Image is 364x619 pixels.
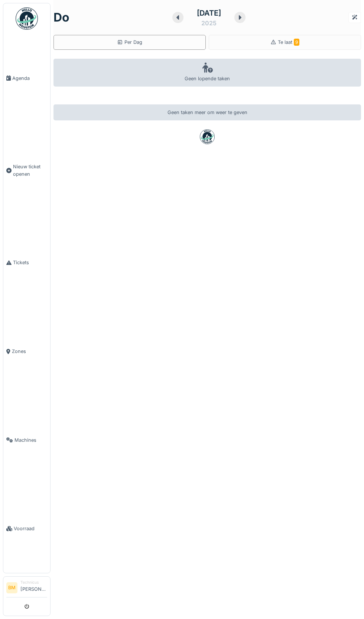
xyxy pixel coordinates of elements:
span: Nieuw ticket openen [13,163,47,177]
a: BM Technicus[PERSON_NAME] [6,580,47,597]
div: Geen taken meer om weer te geven [53,104,361,120]
span: Voorraad [14,525,47,532]
a: Agenda [3,34,50,123]
div: 2025 [201,19,217,27]
span: Zones [12,348,47,355]
div: Per Dag [117,39,142,46]
a: Machines [3,396,50,484]
span: Te laat [278,39,299,45]
span: 9 [294,39,299,46]
div: Geen lopende taken [53,59,361,87]
a: Tickets [3,218,50,307]
img: badge-BVDL4wpA.svg [200,129,215,144]
div: Technicus [20,580,47,585]
li: [PERSON_NAME] [20,580,47,596]
a: Zones [3,307,50,396]
a: Voorraad [3,484,50,573]
img: Badge_color-CXgf-gQk.svg [16,7,38,30]
h1: do [53,10,69,25]
li: BM [6,582,17,593]
div: [DATE] [197,7,221,19]
span: Machines [14,437,47,444]
a: Nieuw ticket openen [3,123,50,218]
span: Agenda [12,75,47,82]
span: Tickets [13,259,47,266]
